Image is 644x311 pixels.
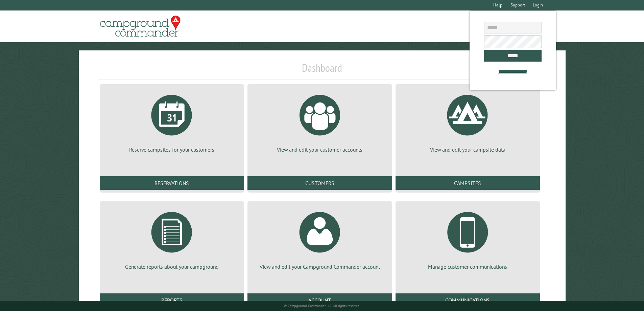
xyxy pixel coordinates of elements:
[396,176,540,190] a: Campsites
[256,146,384,153] p: View and edit your customer accounts
[98,61,546,80] h1: Dashboard
[108,146,236,153] p: Reserve campsites for your customers
[256,263,384,270] p: View and edit your Campground Commander account
[256,90,384,153] a: View and edit your customer accounts
[284,304,360,308] small: © Campground Commander LLC. All rights reserved.
[256,207,384,270] a: View and edit your Campground Commander account
[108,90,236,153] a: Reserve campsites for your customers
[404,207,532,270] a: Manage customer communications
[247,293,392,307] a: Account
[396,293,540,307] a: Communications
[98,13,183,40] img: Campground Commander
[100,176,244,190] a: Reservations
[108,263,236,270] p: Generate reports about your campground
[108,207,236,270] a: Generate reports about your campground
[404,90,532,153] a: View and edit your campsite data
[404,146,532,153] p: View and edit your campsite data
[404,263,532,270] p: Manage customer communications
[247,176,392,190] a: Customers
[100,293,244,307] a: Reports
